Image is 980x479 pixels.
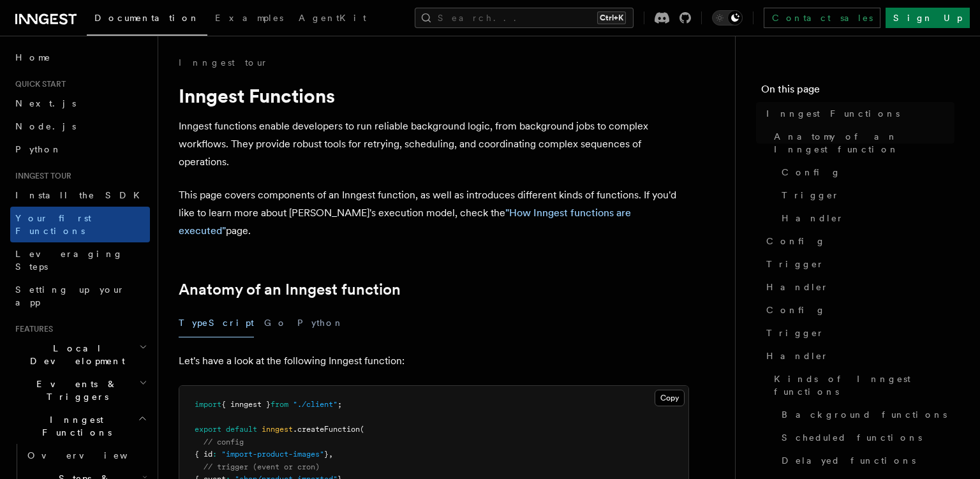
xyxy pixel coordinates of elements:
[782,166,841,179] span: Config
[766,327,824,339] span: Trigger
[761,253,954,276] a: Trigger
[782,454,916,467] span: Delayed functions
[10,342,139,367] span: Local Development
[764,8,880,28] a: Contact sales
[204,462,320,471] span: // trigger (event or cron)
[10,408,150,444] button: Inngest Functions
[597,11,626,24] kbd: Ctrl+K
[10,92,150,115] a: Next.js
[179,309,254,337] button: TypeScript
[10,278,150,314] a: Setting up your app
[10,207,150,242] a: Your first Functions
[782,189,840,202] span: Trigger
[10,184,150,207] a: Install the SDK
[195,450,212,459] span: { id
[179,117,689,171] p: Inngest functions enable developers to run reliable background logic, from background jobs to com...
[179,56,268,69] a: Inngest tour
[10,46,150,69] a: Home
[22,444,150,467] a: Overview
[415,8,634,28] button: Search...Ctrl+K
[761,82,954,102] h4: On this page
[761,344,954,367] a: Handler
[766,304,826,316] span: Config
[776,184,954,207] a: Trigger
[766,107,900,120] span: Inngest Functions
[766,281,829,293] span: Handler
[776,207,954,230] a: Handler
[10,242,150,278] a: Leveraging Steps
[10,171,71,181] span: Inngest tour
[15,213,91,236] span: Your first Functions
[15,249,123,272] span: Leveraging Steps
[179,281,401,298] a: Anatomy of an Inngest function
[15,121,76,131] span: Node.js
[10,115,150,138] a: Node.js
[293,400,338,409] span: "./client"
[10,337,150,372] button: Local Development
[766,258,824,270] span: Trigger
[324,450,329,459] span: }
[774,372,954,398] span: Kinds of Inngest functions
[766,235,826,247] span: Config
[766,350,829,362] span: Handler
[87,4,207,36] a: Documentation
[195,400,221,409] span: import
[761,321,954,344] a: Trigger
[215,13,283,23] span: Examples
[10,138,150,161] a: Python
[360,425,364,434] span: (
[776,426,954,449] a: Scheduled functions
[10,378,139,403] span: Events & Triggers
[264,309,287,337] button: Go
[10,324,53,334] span: Features
[195,425,221,434] span: export
[15,190,147,200] span: Install the SDK
[94,13,200,23] span: Documentation
[15,51,51,64] span: Home
[297,309,344,337] button: Python
[712,10,743,26] button: Toggle dark mode
[338,400,342,409] span: ;
[761,102,954,125] a: Inngest Functions
[221,450,324,459] span: "import-product-images"
[782,408,947,421] span: Background functions
[776,449,954,472] a: Delayed functions
[761,230,954,253] a: Config
[10,413,138,439] span: Inngest Functions
[293,425,360,434] span: .createFunction
[776,403,954,426] a: Background functions
[774,130,954,156] span: Anatomy of an Inngest function
[179,84,689,107] h1: Inngest Functions
[769,367,954,403] a: Kinds of Inngest functions
[179,186,689,240] p: This page covers components of an Inngest function, as well as introduces different kinds of func...
[299,13,366,23] span: AgentKit
[329,450,333,459] span: ,
[15,284,125,307] span: Setting up your app
[262,425,293,434] span: inngest
[15,144,62,154] span: Python
[776,161,954,184] a: Config
[221,400,271,409] span: { inngest }
[655,390,685,406] button: Copy
[761,298,954,321] a: Config
[179,352,689,370] p: Let's have a look at the following Inngest function:
[10,79,66,89] span: Quick start
[761,276,954,298] a: Handler
[886,8,970,28] a: Sign Up
[291,4,374,34] a: AgentKit
[271,400,288,409] span: from
[769,125,954,161] a: Anatomy of an Inngest function
[27,450,159,461] span: Overview
[212,450,217,459] span: :
[204,438,244,446] span: // config
[10,372,150,408] button: Events & Triggers
[226,425,257,434] span: default
[782,431,922,444] span: Scheduled functions
[782,212,844,225] span: Handler
[207,4,291,34] a: Examples
[15,98,76,108] span: Next.js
